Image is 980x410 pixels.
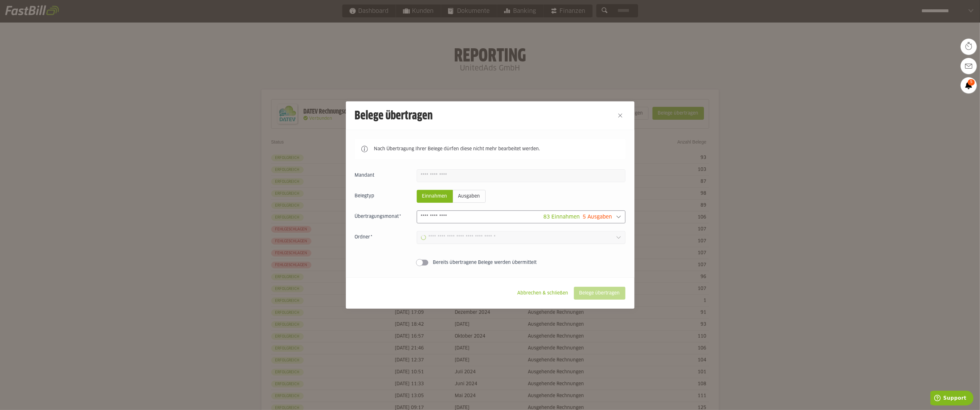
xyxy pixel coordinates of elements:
iframe: Öffnet ein Widget, in dem Sie weitere Informationen finden [930,391,974,407]
span: 83 Einnahmen [544,214,580,219]
sl-switch: Bereits übertragene Belege werden übermittelt [355,259,625,266]
span: 5 [968,79,975,86]
sl-radio-button: Ausgaben [453,190,486,203]
sl-radio-button: Einnahmen [417,190,453,203]
sl-button: Abbrechen & schließen [512,287,574,300]
span: 5 Ausgaben [583,214,612,219]
sl-button: Belege übertragen [574,287,625,300]
a: 5 [961,77,977,93]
